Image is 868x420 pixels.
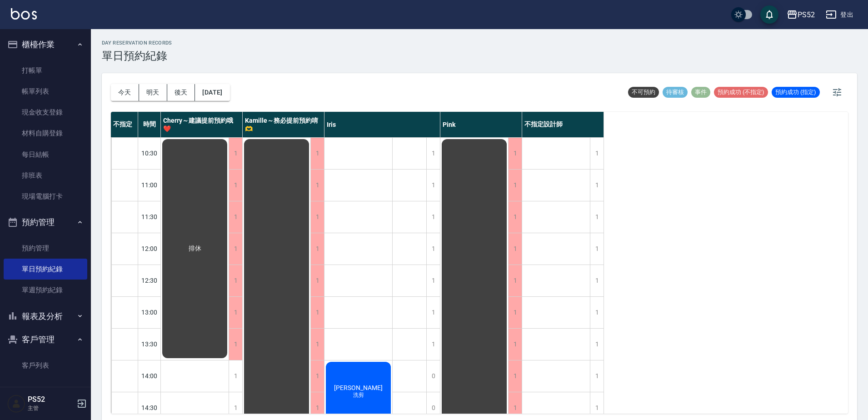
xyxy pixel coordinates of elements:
[508,201,522,233] div: 1
[4,165,87,186] a: 排班表
[426,297,440,328] div: 1
[4,81,87,102] a: 帳單列表
[243,112,324,137] div: Kamille～務必提前預約唷🫶
[28,404,74,412] p: 主管
[4,305,87,328] button: 報表及分析
[310,233,324,265] div: 1
[111,112,138,137] div: 不指定
[229,201,242,233] div: 1
[4,123,87,144] a: 材料自購登錄
[351,391,366,399] span: 洗剪
[187,245,203,253] span: 排休
[663,88,688,96] span: 待審核
[590,329,604,360] div: 1
[102,50,172,62] h3: 單日預約紀錄
[590,233,604,265] div: 1
[4,60,87,81] a: 打帳單
[590,201,604,233] div: 1
[195,84,229,101] button: [DATE]
[138,201,161,233] div: 11:30
[590,138,604,169] div: 1
[508,138,522,169] div: 1
[508,170,522,201] div: 1
[4,328,87,351] button: 客戶管理
[508,329,522,360] div: 1
[4,355,87,376] a: 客戶列表
[440,112,522,137] div: Pink
[4,210,87,234] button: 預約管理
[590,265,604,296] div: 1
[28,395,74,404] h5: PS52
[772,88,820,96] span: 預約成功 (指定)
[138,328,161,360] div: 13:30
[508,233,522,265] div: 1
[7,395,25,413] img: Person
[4,144,87,165] a: 每日結帳
[229,329,242,360] div: 1
[138,137,161,169] div: 10:30
[229,265,242,296] div: 1
[229,138,242,169] div: 1
[508,360,522,392] div: 1
[138,112,161,137] div: 時間
[426,170,440,201] div: 1
[332,384,384,391] span: [PERSON_NAME]
[426,138,440,169] div: 1
[4,238,87,259] a: 預約管理
[590,170,604,201] div: 1
[138,296,161,328] div: 13:00
[4,186,87,207] a: 現場電腦打卡
[714,88,768,96] span: 預約成功 (不指定)
[4,259,87,280] a: 單日預約紀錄
[783,5,818,24] button: PS52
[324,112,440,137] div: Iris
[590,360,604,392] div: 1
[310,329,324,360] div: 1
[310,138,324,169] div: 1
[522,112,604,137] div: 不指定設計師
[138,233,161,265] div: 12:00
[426,201,440,233] div: 1
[138,265,161,296] div: 12:30
[229,297,242,328] div: 1
[798,9,815,20] div: PS52
[138,169,161,201] div: 11:00
[508,297,522,328] div: 1
[167,84,195,101] button: 後天
[310,170,324,201] div: 1
[310,201,324,233] div: 1
[426,265,440,296] div: 1
[229,360,242,392] div: 1
[161,112,243,137] div: Cherry～建議提前預約哦❤️
[691,88,710,96] span: 事件
[426,329,440,360] div: 1
[4,33,87,56] button: 櫃檯作業
[4,380,87,403] button: 行銷工具
[229,233,242,265] div: 1
[102,40,172,46] h2: day Reservation records
[310,297,324,328] div: 1
[426,360,440,392] div: 0
[4,280,87,300] a: 單週預約紀錄
[139,84,167,101] button: 明天
[310,265,324,296] div: 1
[11,8,37,20] img: Logo
[138,360,161,392] div: 14:00
[310,360,324,392] div: 1
[229,170,242,201] div: 1
[426,233,440,265] div: 1
[628,88,659,96] span: 不可預約
[822,6,857,23] button: 登出
[760,5,778,24] button: save
[590,297,604,328] div: 1
[111,84,139,101] button: 今天
[4,102,87,123] a: 現金收支登錄
[508,265,522,296] div: 1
